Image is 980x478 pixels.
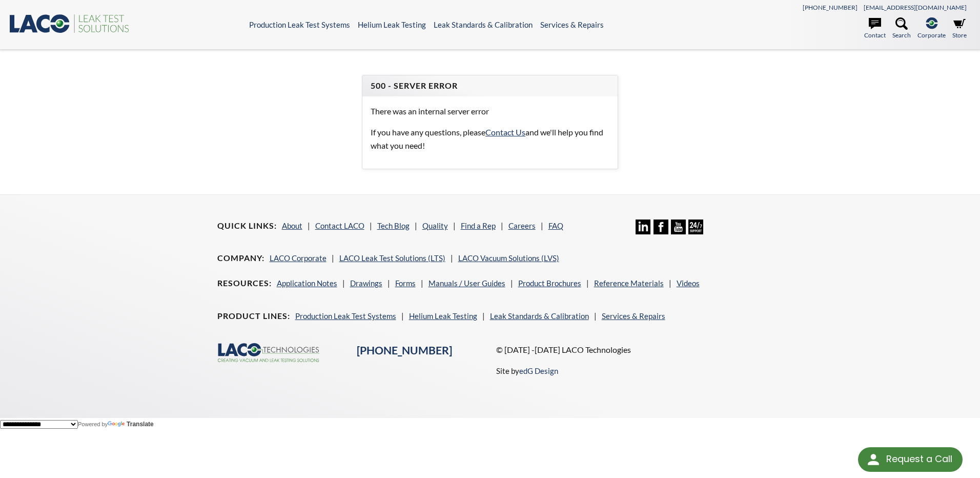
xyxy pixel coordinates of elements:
[371,105,609,118] p: There was an internal server error
[865,451,882,468] img: round button
[358,20,426,29] a: Helium Leak Testing
[217,253,264,264] h4: Company
[892,17,911,40] a: Search
[249,20,350,29] a: Production Leak Test Systems
[217,221,277,231] h4: Quick Links
[803,4,857,11] a: [PHONE_NUMBER]
[217,278,272,289] h4: Resources
[496,343,763,356] p: © [DATE] -[DATE] LACO Technologies
[395,278,416,288] a: Forms
[858,447,963,472] div: Request a Call
[519,366,558,375] a: edG Design
[518,278,581,288] a: Product Brochures
[864,4,967,11] a: [EMAIL_ADDRESS][DOMAIN_NAME]
[339,253,445,263] a: LACO Leak Test Solutions (LTS)
[688,227,703,236] a: 24/7 Support
[409,311,477,321] a: Helium Leak Testing
[485,127,525,137] a: Contact Us
[602,311,665,321] a: Services & Repairs
[540,20,604,29] a: Services & Repairs
[422,221,448,230] a: Quality
[371,81,609,91] h4: 500 - Server Error
[508,221,536,230] a: Careers
[548,221,563,230] a: FAQ
[350,278,382,288] a: Drawings
[108,421,127,428] img: Google Translate
[377,221,410,230] a: Tech Blog
[357,344,452,357] a: [PHONE_NUMBER]
[270,253,326,263] a: LACO Corporate
[428,278,505,288] a: Manuals / User Guides
[677,278,700,288] a: Videos
[108,421,154,428] a: Translate
[594,278,664,288] a: Reference Materials
[917,30,946,40] span: Corporate
[688,220,703,234] img: 24/7 Support Icon
[315,221,364,230] a: Contact LACO
[458,253,559,263] a: LACO Vacuum Solutions (LVS)
[371,126,609,152] p: If you have any questions, please and we'll help you find what you need!
[217,311,290,322] h4: Product Lines
[496,365,558,377] p: Site by
[461,221,496,230] a: Find a Rep
[295,311,396,321] a: Production Leak Test Systems
[886,447,952,471] div: Request a Call
[277,278,337,288] a: Application Notes
[434,20,533,29] a: Leak Standards & Calibration
[952,17,967,40] a: Store
[282,221,302,230] a: About
[864,17,886,40] a: Contact
[490,311,589,321] a: Leak Standards & Calibration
